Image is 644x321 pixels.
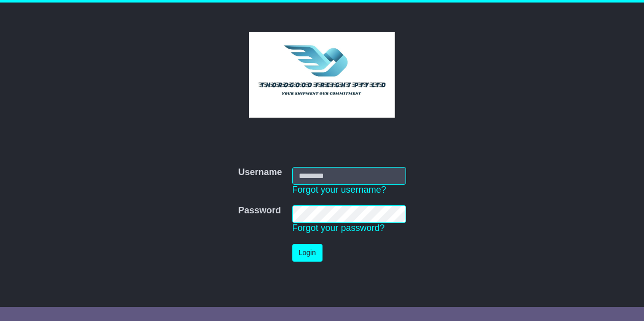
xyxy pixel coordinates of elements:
[249,32,395,118] img: Thorogood Freight Pty Ltd
[292,185,386,195] a: Forgot your username?
[238,167,282,178] label: Username
[238,205,281,216] label: Password
[292,223,385,233] a: Forgot your password?
[292,244,323,262] button: Login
